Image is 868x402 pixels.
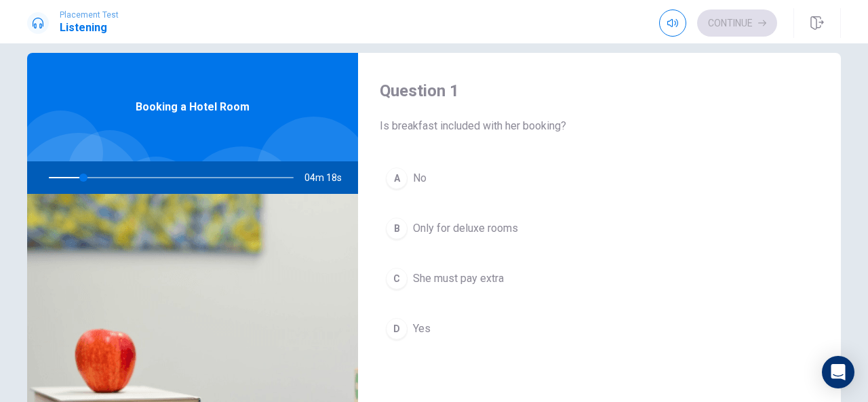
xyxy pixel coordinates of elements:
[386,268,408,289] div: C
[413,220,518,237] span: Only for deluxe rooms
[380,161,819,195] button: ANo
[380,212,819,245] button: BOnly for deluxe rooms
[386,318,408,340] div: D
[60,20,119,36] h1: Listening
[136,99,250,115] span: Booking a Hotel Room
[380,80,819,102] h4: Question 1
[380,312,819,346] button: DYes
[380,262,819,296] button: CShe must pay extra
[380,118,819,134] span: Is breakfast included with her booking?
[822,356,854,388] div: Open Intercom Messenger
[304,161,353,194] span: 04m 18s
[60,10,119,20] span: Placement Test
[413,321,431,337] span: Yes
[413,270,504,287] span: She must pay extra
[386,218,408,239] div: B
[413,170,427,186] span: No
[386,167,408,189] div: A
